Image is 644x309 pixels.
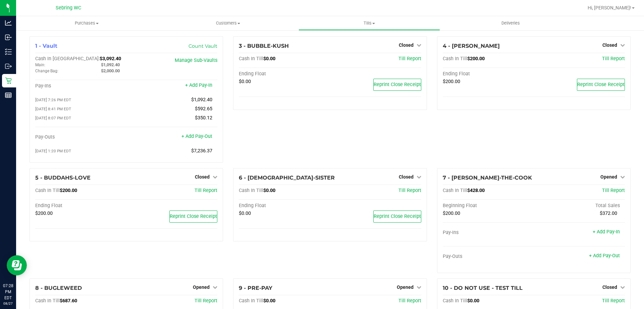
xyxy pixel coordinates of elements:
a: + Add Pay-In [185,82,212,88]
span: Closed [399,42,414,48]
inline-svg: Inbound [5,34,12,41]
a: Till Report [398,188,421,193]
inline-svg: Outbound [5,63,12,70]
inline-svg: Retail [5,77,12,84]
span: $372.00 [600,210,617,216]
span: $0.00 [263,298,275,304]
span: $200.00 [443,210,460,216]
div: Ending Float [443,71,534,77]
div: Ending Float [239,71,330,77]
span: Closed [195,174,210,180]
div: Ending Float [35,203,126,209]
a: Till Report [602,56,625,62]
span: Cash In Till [443,188,467,193]
span: 5 - BUDDAHS-LOVE [35,175,91,181]
span: Cash In Till [35,188,60,193]
div: Pay-Ins [35,83,126,89]
span: Cash In Till [239,298,263,304]
button: Reprint Close Receipt [373,210,421,223]
span: $200.00 [467,56,485,62]
inline-svg: Inventory [5,48,12,55]
span: 1 - Vault [35,43,57,49]
span: [DATE] 8:41 PM EDT [35,107,71,111]
span: Deliveries [492,20,529,26]
span: $687.60 [60,298,77,304]
div: Total Sales [534,203,625,209]
div: Ending Float [239,203,330,209]
span: [DATE] 1:20 PM EDT [35,149,71,153]
div: Pay-Ins [443,230,534,236]
button: Reprint Close Receipt [577,79,625,91]
span: $2,000.00 [101,68,120,73]
span: Reprint Close Receipt [374,82,421,87]
span: $200.00 [35,210,53,216]
a: Deliveries [440,16,581,30]
span: Closed [602,284,617,290]
button: Reprint Close Receipt [373,79,421,91]
span: Closed [399,174,414,180]
span: Cash In Till [239,188,263,193]
span: Main: [35,63,45,67]
a: + Add Pay-In [593,229,620,235]
span: Sebring WC [56,5,81,11]
span: 7 - [PERSON_NAME]-THE-COOK [443,175,532,181]
span: 9 - PRE-PAY [239,285,272,291]
a: Till Report [195,298,217,304]
a: + Add Pay-Out [181,133,212,139]
span: Opened [600,174,617,180]
inline-svg: Analytics [5,20,12,26]
span: $428.00 [467,188,485,193]
span: Reprint Close Receipt [577,82,625,87]
a: Count Vault [189,43,217,49]
div: Pay-Outs [443,254,534,260]
div: Pay-Outs [35,134,126,140]
a: + Add Pay-Out [589,253,620,259]
span: [DATE] 8:07 PM EDT [35,116,71,120]
span: $1,092.40 [101,62,120,67]
span: 4 - [PERSON_NAME] [443,43,500,49]
span: $592.65 [195,106,212,112]
span: Opened [193,284,210,290]
span: $0.00 [263,56,275,62]
span: $200.00 [443,79,460,84]
p: 07:28 PM EDT [3,283,13,301]
a: Purchases [16,16,157,30]
span: $200.00 [60,188,77,193]
span: Reprint Close Receipt [374,214,421,219]
a: Manage Sub-Vaults [175,57,217,63]
a: Till Report [398,56,421,62]
span: 3 - BUBBLE-KUSH [239,43,289,49]
p: 08/27 [3,301,13,306]
span: Till Report [602,298,625,304]
span: Opened [397,284,414,290]
a: Customers [157,16,299,30]
span: [DATE] 7:26 PM EDT [35,98,71,102]
span: Cash In Till [239,56,263,62]
span: Cash In [GEOGRAPHIC_DATA]: [35,56,100,62]
span: Cash In Till [443,56,467,62]
span: $0.00 [263,188,275,193]
span: $0.00 [239,210,251,216]
inline-svg: Reports [5,92,12,99]
button: Reprint Close Receipt [169,210,217,223]
span: Reprint Close Receipt [170,214,217,219]
div: Beginning Float [443,203,534,209]
a: Till Report [398,298,421,304]
span: Cash In Till [443,298,467,304]
a: Tills [299,16,440,30]
span: Closed [602,42,617,48]
span: Till Report [602,188,625,193]
span: $7,236.37 [191,148,212,154]
span: Till Report [195,188,217,193]
span: $350.12 [195,115,212,121]
span: $1,092.40 [191,97,212,103]
span: Tills [299,20,439,26]
span: Customers [158,20,298,26]
span: $0.00 [239,79,251,84]
span: $0.00 [467,298,479,304]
